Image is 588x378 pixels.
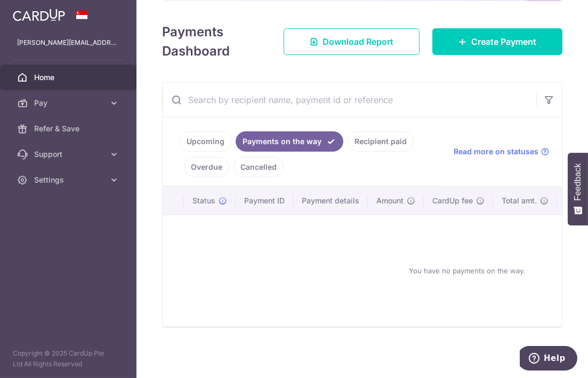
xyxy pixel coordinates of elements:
[376,195,404,206] span: Amount
[454,146,549,157] a: Read more on statuses
[13,9,65,21] img: CardUp
[163,83,536,117] input: Search by recipient name, payment id or reference
[17,37,119,48] p: [PERSON_NAME][EMAIL_ADDRESS][PERSON_NAME][DOMAIN_NAME]
[293,187,368,215] th: Payment details
[284,28,420,55] a: Download Report
[184,157,229,177] a: Overdue
[236,187,293,215] th: Payment ID
[323,35,393,48] span: Download Report
[502,195,537,206] span: Total amt.
[34,123,104,134] span: Refer & Save
[233,157,284,177] a: Cancelled
[432,195,473,206] span: CardUp fee
[471,35,536,48] span: Create Payment
[573,163,583,201] span: Feedback
[568,153,588,225] button: Feedback - Show survey
[520,346,577,373] iframe: Opens a widget where you can find more information
[348,131,414,152] a: Recipient paid
[454,146,538,157] span: Read more on statuses
[34,98,104,108] span: Pay
[162,22,264,61] h4: Payments Dashboard
[34,175,104,185] span: Settings
[180,131,231,152] a: Upcoming
[34,149,104,160] span: Support
[192,195,215,206] span: Status
[34,72,104,83] span: Home
[236,131,343,152] a: Payments on the way
[432,28,562,55] a: Create Payment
